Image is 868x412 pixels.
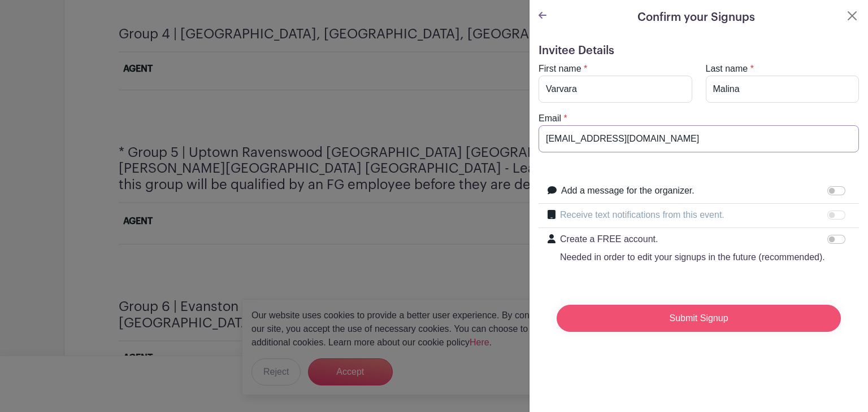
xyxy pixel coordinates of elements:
[539,44,859,58] h5: Invitee Details
[539,112,561,125] label: Email
[560,208,724,222] label: Receive text notifications from this event.
[845,9,859,23] button: Close
[539,62,581,76] label: First name
[561,184,695,198] label: Add a message for the organizer.
[557,305,841,332] input: Submit Signup
[706,62,748,76] label: Last name
[560,233,825,246] p: Create a FREE account.
[560,251,825,264] p: Needed in order to edit your signups in the future (recommended).
[637,9,755,26] h5: Confirm your Signups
